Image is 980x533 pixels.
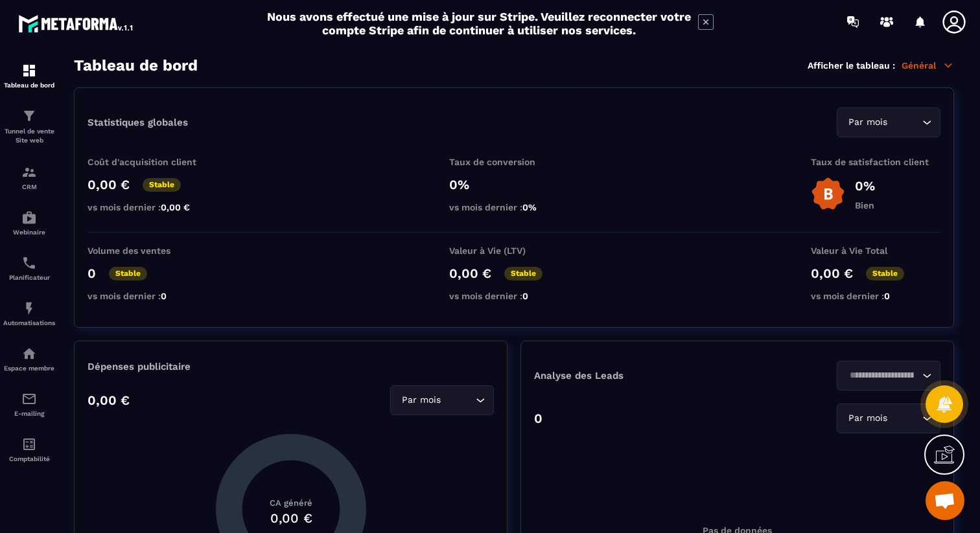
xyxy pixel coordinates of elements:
img: formation [21,108,37,124]
a: formationformationCRM [3,155,55,200]
p: 0,00 € [87,392,130,408]
span: 0% [522,202,537,212]
p: Espace membre [3,365,55,372]
h3: Tableau de bord [74,56,198,74]
a: automationsautomationsEspace membre [3,336,55,381]
a: formationformationTunnel de vente Site web [3,98,55,155]
img: b-badge-o.b3b20ee6.svg [811,177,845,211]
span: Par mois [845,115,890,130]
p: 0% [449,177,579,192]
div: Ouvrir le chat [926,481,964,520]
p: vs mois dernier : [449,291,579,301]
p: 0 [87,266,96,281]
p: Automatisations [3,319,55,326]
span: 0,00 € [161,202,190,212]
img: automations [21,301,37,316]
p: E-mailing [3,410,55,417]
a: automationsautomationsAutomatisations [3,291,55,336]
a: automationsautomationsWebinaire [3,200,55,245]
p: 0% [855,178,875,194]
a: accountantaccountantComptabilité [3,427,55,472]
p: Stable [504,267,542,280]
p: vs mois dernier : [87,202,217,212]
div: Search for option [837,108,940,137]
p: Afficher le tableau : [808,60,895,71]
p: Tableau de bord [3,82,55,89]
a: schedulerschedulerPlanificateur [3,245,55,291]
div: Search for option [837,361,940,391]
div: Search for option [837,403,940,433]
h2: Nous avons effectué une mise à jour sur Stripe. Veuillez reconnecter votre compte Stripe afin de ... [266,10,692,37]
p: 0,00 € [811,266,853,281]
img: formation [21,164,37,180]
span: 0 [161,291,167,301]
input: Search for option [890,411,919,425]
span: Par mois [399,393,443,407]
p: Volume des ventes [87,245,217,256]
p: Tunnel de vente Site web [3,127,55,145]
p: 0 [534,411,542,426]
p: Valeur à Vie (LTV) [449,245,579,256]
p: vs mois dernier : [87,291,217,301]
div: Search for option [390,385,494,415]
img: scheduler [21,255,37,271]
p: Stable [109,267,147,280]
p: Taux de satisfaction client [811,157,940,167]
p: Webinaire [3,229,55,236]
img: email [21,391,37,407]
span: 0 [884,291,890,301]
p: Bien [855,200,875,210]
p: CRM [3,183,55,190]
p: 0,00 € [449,266,491,281]
img: automations [21,210,37,225]
p: Analyse des Leads [534,370,738,381]
p: Stable [866,267,904,280]
p: Stable [143,178,181,192]
p: Valeur à Vie Total [811,245,940,256]
p: vs mois dernier : [811,291,940,301]
a: emailemailE-mailing [3,381,55,427]
input: Search for option [845,369,919,383]
p: Planificateur [3,274,55,281]
span: Par mois [845,411,890,425]
img: formation [21,63,37,78]
p: Comptabilité [3,455,55,462]
p: Dépenses publicitaire [87,361,494,372]
p: 0,00 € [87,177,130,192]
img: automations [21,346,37,361]
a: formationformationTableau de bord [3,53,55,98]
p: vs mois dernier : [449,202,579,212]
span: 0 [522,291,528,301]
p: Coût d'acquisition client [87,157,217,167]
p: Statistiques globales [87,117,188,128]
p: Taux de conversion [449,157,579,167]
img: accountant [21,437,37,452]
input: Search for option [890,115,919,130]
p: Général [902,60,954,71]
img: logo [18,12,135,35]
input: Search for option [443,393,472,407]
